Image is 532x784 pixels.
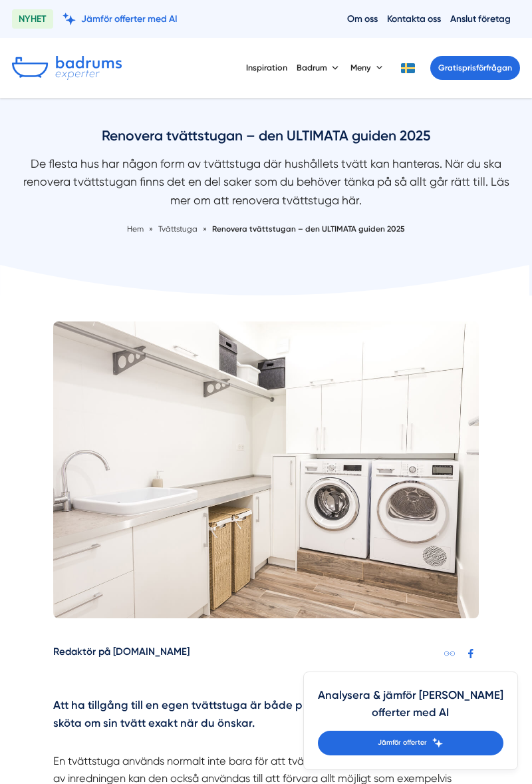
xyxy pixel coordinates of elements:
button: Meny [350,52,385,83]
a: Jämför offerter med AI [63,13,178,25]
span: » [149,223,153,236]
img: Renovera tvättstugan, Kostnad tvättstugan [53,321,479,618]
span: NYHET [12,9,53,29]
a: Kontakta oss [387,13,441,25]
a: Jämför offerter [318,731,503,755]
a: Renovera tvättstugan – den ULTIMATA guiden 2025 [212,224,405,234]
h1: Renovera tvättstugan – den ULTIMATA guiden 2025 [12,126,521,155]
img: Badrumsexperter.se logotyp [12,56,122,80]
a: Anslut företag [450,13,511,25]
h5: Redaktör på [DOMAIN_NAME] [53,644,190,663]
span: Jämför offerter med AI [81,13,178,25]
p: De flesta hus har någon form av tvättstuga där hushållets tvätt kan hanteras. När du ska renovera... [12,155,521,216]
a: Gratisprisförfrågan [430,56,520,80]
nav: Breadcrumb [12,223,521,236]
button: Badrum [297,52,341,83]
a: Inspiration [246,52,287,83]
span: » [203,223,207,236]
a: Dela på Facebook [462,645,479,662]
span: Jämför offerter [378,737,427,749]
a: Kopiera länk [441,645,458,662]
span: Tvättstuga [158,224,198,234]
span: Gratis [438,63,462,73]
a: Om oss [347,13,378,25]
a: Hem [127,224,144,234]
svg: Facebook [465,648,476,659]
h4: Att ha tillgång till en egen tvättstuga är både praktiskt och bekvämt då du kan sköta om sin tvät... [53,696,479,735]
h4: Analysera & jämför [PERSON_NAME] offerter med AI [318,686,503,731]
a: Tvättstuga [158,224,199,234]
